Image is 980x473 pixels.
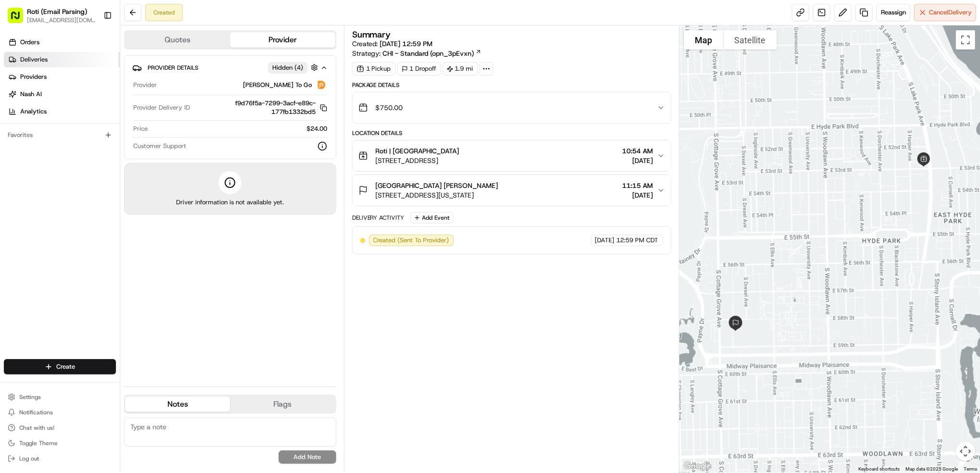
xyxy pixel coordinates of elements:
[194,99,327,116] button: f9d76f5a-7299-3acf-e89c-177fb1332bd5
[4,35,120,50] a: Orders
[877,4,910,21] button: Reassign
[352,129,671,137] div: Location Details
[68,212,116,220] a: Powered byPylon
[268,62,320,74] button: Hidden (4)
[443,62,478,75] div: 1.9 mi
[964,466,977,472] a: Terms
[4,406,116,419] button: Notifications
[81,190,89,198] div: 💻
[20,73,47,81] span: Providers
[10,125,64,133] div: Past conversations
[149,123,175,135] button: See all
[10,140,25,155] img: Masood Aslam
[352,30,391,39] h3: Summary
[410,212,453,224] button: Add Event
[682,460,713,473] img: Google
[352,62,395,75] div: 1 Pickup
[176,198,284,207] span: Driver information is not available yet.
[929,8,972,17] span: Cancel Delivery
[230,32,335,48] button: Provider
[376,103,403,112] span: $750.00
[30,149,78,157] span: [PERSON_NAME]
[10,38,175,54] p: Welcome 👋
[19,149,27,157] img: 1736555255976-a54dd68f-1ca7-489b-9aae-adbdc363a1c4
[4,127,116,143] div: Favorites
[77,185,158,202] a: 💻API Documentation
[4,87,120,102] a: Nash AI
[383,49,482,58] a: CHI - Standard (opn_3pEvxn)
[914,4,976,21] button: CancelDelivery
[881,8,906,17] span: Reassign
[376,146,459,156] span: Roti | [GEOGRAPHIC_DATA]
[19,439,58,447] span: Toggle Theme
[91,189,154,199] span: API Documentation
[133,103,190,112] span: Provider Delivery ID
[20,92,38,109] img: 9188753566659_6852d8bf1fb38e338040_72.png
[397,62,441,75] div: 1 Dropoff
[376,156,459,165] span: [STREET_ADDRESS]
[27,16,96,24] button: [EMAIL_ADDRESS][DOMAIN_NAME]
[133,142,186,150] span: Customer Support
[352,39,433,49] span: Created:
[380,39,433,48] span: [DATE] 12:59 PM
[905,466,958,472] span: Map data ©2025 Google
[43,92,158,101] div: Start new chat
[164,95,175,106] button: Start new chat
[243,81,312,89] span: [PERSON_NAME] To Go
[4,52,120,67] a: Deliveries
[376,181,498,190] span: [GEOGRAPHIC_DATA] [PERSON_NAME]
[20,90,42,99] span: Nash AI
[376,190,498,200] span: [STREET_ADDRESS][US_STATE]
[148,64,198,72] span: Provider Details
[956,442,975,461] button: Map camera controls
[617,236,659,245] span: 12:59 PM CDT
[27,7,87,16] button: Roti (Email Parsing)
[352,81,671,89] div: Package Details
[20,38,39,47] span: Orders
[352,49,482,58] div: Strategy:
[4,359,116,374] button: Create
[19,189,74,199] span: Knowledge Base
[133,124,148,133] span: Price
[595,236,615,245] span: [DATE]
[4,69,120,85] a: Providers
[352,214,405,222] div: Delivery Activity
[56,362,75,371] span: Create
[4,436,116,450] button: Toggle Theme
[132,60,328,75] button: Provider DetailsHidden (4)
[316,79,327,91] img: ddtg_logo_v2.png
[125,32,230,48] button: Quotes
[623,181,653,190] span: 11:15 AM
[373,236,449,245] span: Created (Sent To Provider)
[353,175,671,206] button: [GEOGRAPHIC_DATA] [PERSON_NAME][STREET_ADDRESS][US_STATE]11:15 AM[DATE]
[4,4,100,27] button: Roti (Email Parsing)[EMAIL_ADDRESS][DOMAIN_NAME]
[19,455,39,462] span: Log out
[682,460,713,473] a: Open this area in Google Maps (opens a new window)
[272,63,303,72] span: Hidden ( 4 )
[623,156,653,165] span: [DATE]
[43,101,132,109] div: We're available if you need us!
[306,124,327,133] span: $24.00
[10,190,17,198] div: 📗
[10,92,27,109] img: 1736555255976-a54dd68f-1ca7-489b-9aae-adbdc363a1c4
[4,452,116,465] button: Log out
[684,30,724,50] button: Show street map
[353,140,671,171] button: Roti | [GEOGRAPHIC_DATA][STREET_ADDRESS]10:54 AM[DATE]
[96,212,116,220] span: Pylon
[19,409,53,416] span: Notifications
[4,390,116,404] button: Settings
[623,190,653,200] span: [DATE]
[133,81,157,89] span: Provider
[353,92,671,123] button: $750.00
[85,149,105,157] span: [DATE]
[10,10,29,29] img: Nash
[383,49,474,58] span: CHI - Standard (opn_3pEvxn)
[20,55,48,64] span: Deliveries
[858,466,900,473] button: Keyboard shortcuts
[125,397,230,412] button: Notes
[724,30,777,50] button: Show satellite imagery
[6,185,77,202] a: 📗Knowledge Base
[4,104,120,119] a: Analytics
